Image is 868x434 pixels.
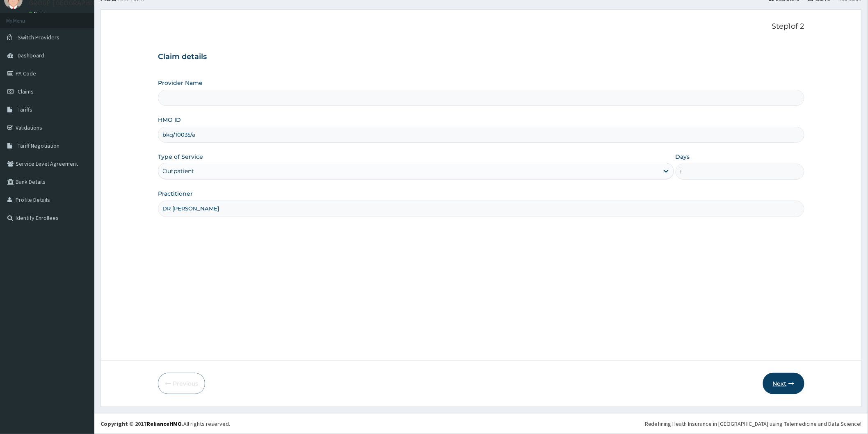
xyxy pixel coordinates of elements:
span: Tariffs [18,106,32,113]
label: Type of Service [158,153,203,161]
label: Practitioner [158,190,193,198]
input: Enter HMO ID [158,127,804,143]
label: HMO ID [158,116,181,124]
div: Outpatient [162,167,194,175]
span: Tariff Negotiation [18,142,59,149]
p: Step 1 of 2 [158,22,804,31]
h3: Claim details [158,53,804,62]
strong: Copyright © 2017 . [101,420,183,427]
a: RelianceHMO [146,420,182,427]
span: Claims [18,88,34,95]
input: Enter Name [158,201,804,217]
button: Previous [158,373,205,394]
label: Provider Name [158,79,203,87]
div: Redefining Heath Insurance in [GEOGRAPHIC_DATA] using Telemedicine and Data Science! [645,420,862,428]
a: Online [29,11,48,16]
label: Days [676,153,690,161]
span: Dashboard [18,52,44,59]
span: Switch Providers [18,34,59,41]
footer: All rights reserved. [94,413,868,434]
button: Next [763,373,804,394]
